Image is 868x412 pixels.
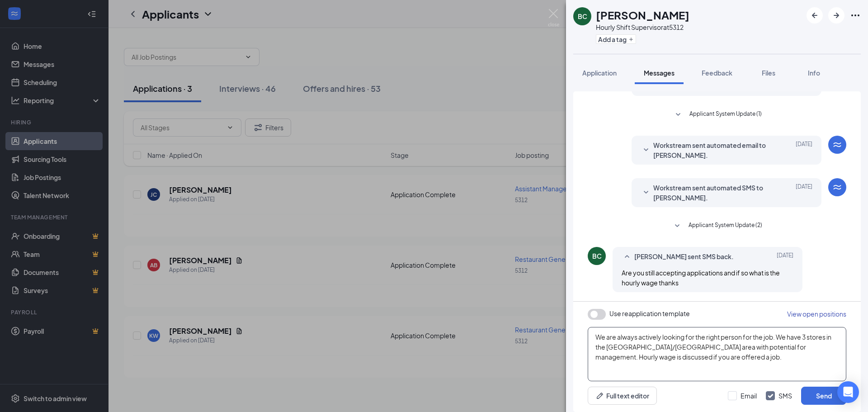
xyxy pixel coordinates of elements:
svg: SmallChevronDown [673,109,684,120]
span: Workstream sent automated SMS to [PERSON_NAME]. [653,183,772,203]
span: Application [582,69,617,77]
span: Applicant System Update (1) [689,109,762,120]
button: ArrowRight [828,7,844,24]
div: Open Intercom Messenger [837,381,859,403]
svg: SmallChevronDown [672,221,683,232]
button: SmallChevronDownApplicant System Update (1) [673,109,762,120]
svg: Pen [595,391,604,400]
span: [DATE] [777,251,793,262]
span: [DATE] [796,140,812,160]
button: Send [801,387,846,405]
span: Messages [644,69,675,77]
span: [PERSON_NAME] sent SMS back. [634,251,734,262]
textarea: We are always actively looking for the right person for the job. We have 3 stores in the [GEOGRAP... [588,327,846,381]
span: Applicant System Update (2) [689,221,762,232]
svg: ArrowLeftNew [809,10,820,21]
div: Hourly Shift Supervisor at 5312 [596,23,689,32]
div: BC [578,12,587,21]
button: Full text editorPen [588,387,657,405]
span: Feedback [702,69,732,77]
button: ArrowLeftNew [807,7,823,24]
svg: ArrowRight [831,10,842,21]
span: [DATE] [796,183,812,203]
span: Workstream sent automated email to [PERSON_NAME]. [653,140,772,160]
svg: SmallChevronUp [622,251,632,262]
svg: SmallChevronDown [641,145,651,156]
span: Files [762,69,775,77]
span: View open positions [787,310,846,318]
svg: WorkstreamLogo [832,139,843,150]
svg: SmallChevronDown [641,187,651,198]
button: PlusAdd a tag [596,34,636,44]
h1: [PERSON_NAME] [596,7,689,23]
div: BC [592,251,602,260]
button: SmallChevronDownApplicant System Update (2) [672,221,762,232]
span: Info [808,69,820,77]
span: Use reapplication template [609,309,690,318]
svg: Ellipses [850,10,861,21]
svg: WorkstreamLogo [832,182,843,193]
span: Are you still accepting applications and if so what is the hourly wage thanks [622,269,780,287]
svg: Plus [628,37,634,42]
